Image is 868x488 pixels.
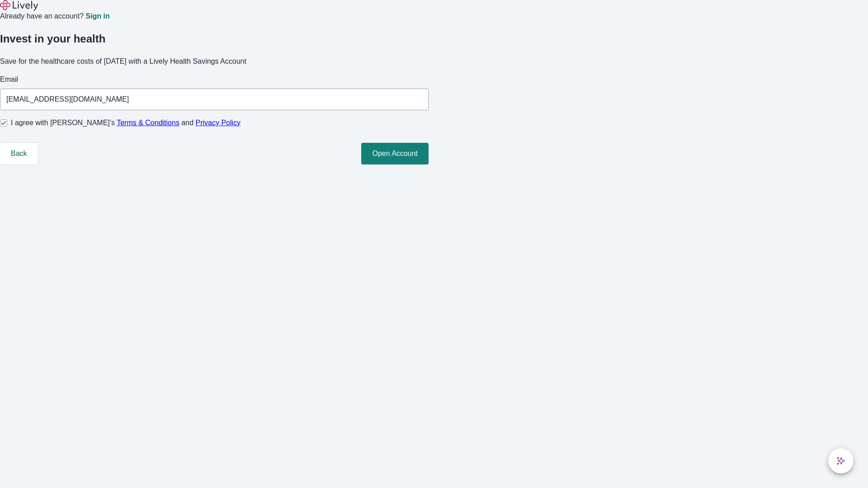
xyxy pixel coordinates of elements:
svg: Lively AI Assistant [836,456,845,465]
a: Privacy Policy [196,119,241,127]
button: chat [828,448,854,474]
button: Open Account [361,143,429,164]
a: Sign in [85,13,109,20]
a: Terms & Conditions [117,119,179,127]
span: I agree with [PERSON_NAME]’s and [11,117,241,128]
